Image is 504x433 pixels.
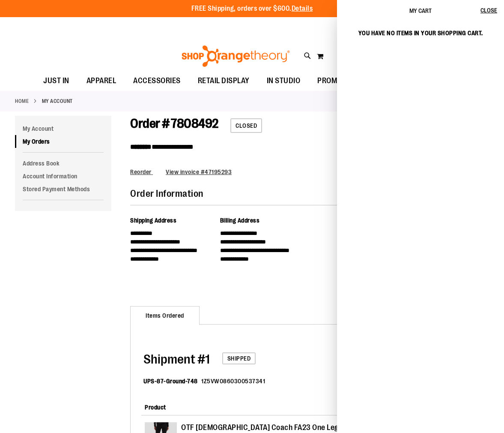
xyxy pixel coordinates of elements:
a: Details [292,5,313,12]
strong: Items Ordered [130,306,200,325]
span: View invoice # [166,168,205,175]
a: Stored Payment Methods [15,183,111,195]
span: JUST IN [43,71,69,90]
p: FREE Shipping, orders over $600. [191,4,313,14]
a: Account Information [15,170,111,183]
span: IN STUDIO [267,71,301,90]
span: My Cart [409,7,432,14]
span: Closed [230,118,262,133]
span: Shipment # [143,352,205,367]
a: Home [15,97,29,105]
a: My Orders [15,135,111,148]
span: APPAREL [86,71,116,90]
a: View invoice #47195293 [166,168,232,175]
a: Address Book [15,157,111,170]
span: ACCESSORIES [133,71,181,90]
span: Billing Address [220,217,260,224]
span: RETAIL DISPLAY [198,71,250,90]
img: Shop Orangetheory [180,45,291,67]
a: My Account [15,122,111,135]
span: You have no items in your shopping cart. [358,30,483,36]
span: Reorder [130,168,152,175]
span: Order # 7808492 [130,116,218,131]
a: Reorder [130,168,153,175]
span: PROMO [317,71,342,90]
strong: My Account [42,97,73,105]
span: Close [480,7,497,14]
dt: UPS-87-Ground-748 [143,377,198,385]
dd: 1Z5VW0860300537341 [201,377,265,385]
span: Order Information [130,188,203,199]
span: Shipped [222,352,256,364]
span: 1 [143,352,210,367]
th: Product [141,396,357,415]
span: Shipping Address [130,217,176,224]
